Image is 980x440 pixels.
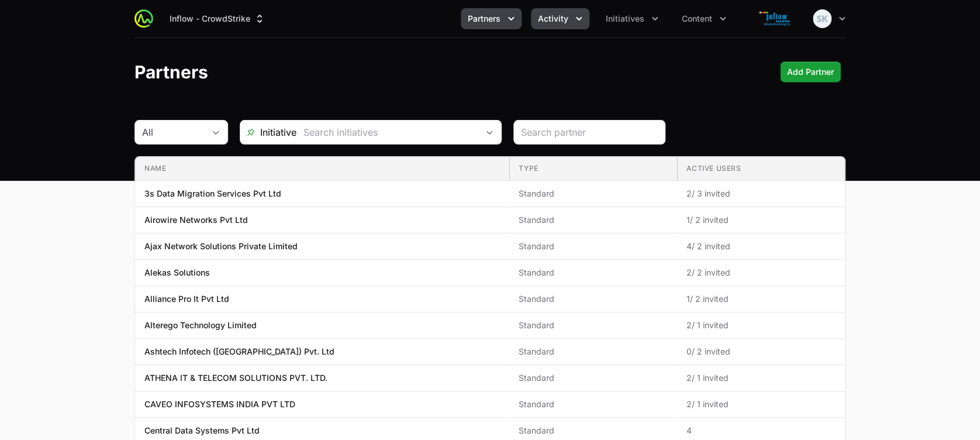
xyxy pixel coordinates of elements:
[144,293,229,305] p: Alliance Pro It Pvt Ltd
[531,8,589,29] div: Activity menu
[686,293,836,305] span: 1 / 2 invited
[468,13,501,25] span: Partners
[519,319,668,331] span: Standard
[780,61,841,82] button: Add Partner
[519,346,668,357] span: Standard
[686,214,836,226] span: 1 / 2 invited
[519,425,668,436] span: Standard
[599,8,665,29] button: Initiatives
[519,398,668,410] span: Standard
[686,425,836,436] span: 4
[747,7,803,30] img: Inflow
[135,121,227,144] button: All
[686,346,836,357] span: 0 / 2 invited
[787,65,834,79] span: Add Partner
[461,8,522,29] div: Partners menu
[521,125,658,139] input: Search partner
[519,293,668,305] span: Standard
[135,157,509,181] th: Name
[163,8,272,29] button: Inflow - CrowdStrike
[461,8,522,29] button: Partners
[519,214,668,226] span: Standard
[606,13,644,25] span: Initiatives
[144,398,295,410] p: CAVEO INFOSYSTEMS INDIA PVT LTD
[538,13,568,25] span: Activity
[144,214,248,226] p: Airowire Networks Pvt Ltd
[686,240,836,252] span: 4 / 2 invited
[142,125,204,139] div: All
[686,398,836,410] span: 2 / 1 invited
[675,8,733,29] button: Content
[531,8,589,29] button: Activity
[686,267,836,279] span: 2 / 2 invited
[134,61,208,82] h1: Partners
[153,8,733,29] div: Main navigation
[144,188,281,200] p: 3s Data Migration Services Pvt Ltd
[144,267,210,279] p: Alekas Solutions
[519,240,668,252] span: Standard
[519,267,668,279] span: Standard
[240,125,296,139] span: Initiative
[599,8,665,29] div: Initiatives menu
[677,157,845,181] th: Active Users
[519,372,668,384] span: Standard
[519,188,668,200] span: Standard
[478,121,501,144] div: Open
[509,157,677,181] th: Type
[144,425,260,436] p: Central Data Systems Pvt Ltd
[144,319,257,331] p: Alterego Technology Limited
[682,13,712,25] span: Content
[134,9,153,28] img: ActivitySource
[144,240,298,252] p: Ajax Network Solutions Private Limited
[144,372,327,384] p: ATHENA IT & TELECOM SOLUTIONS PVT. LTD.
[144,346,334,357] p: Ashtech Infotech ([GEOGRAPHIC_DATA]) Pvt. Ltd
[296,121,478,144] input: Search initiatives
[780,61,841,82] div: Primary actions
[686,372,836,384] span: 2 / 1 invited
[675,8,733,29] div: Content menu
[686,319,836,331] span: 2 / 1 invited
[813,9,831,28] img: Shreesha Ka
[163,8,272,29] div: Supplier switch menu
[686,188,836,200] span: 2 / 3 invited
